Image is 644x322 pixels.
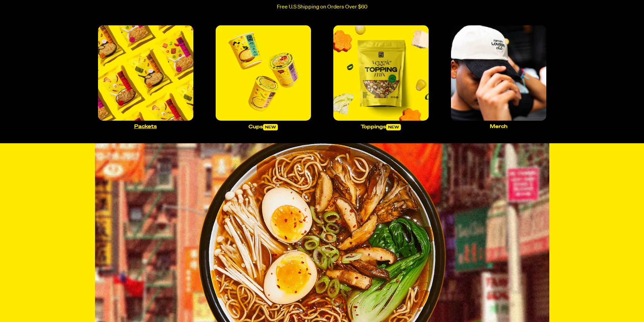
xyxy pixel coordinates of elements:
[361,124,401,130] p: Toppings
[98,25,193,121] img: Packets_large.jpg
[263,124,278,130] span: new
[331,23,431,133] a: Toppingsnew
[213,23,314,133] a: Cupsnew
[216,25,311,121] img: Cups_large.jpg
[248,124,278,130] p: Cups
[490,124,507,129] p: Merch
[451,25,546,121] img: Merch_large.jpg
[277,4,367,10] p: Free U.S Shipping on Orders Over $60
[386,124,401,130] span: new
[134,124,157,129] p: Packets
[95,23,196,132] a: Packets
[448,23,549,132] a: Merch
[333,25,429,121] img: toppings.png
